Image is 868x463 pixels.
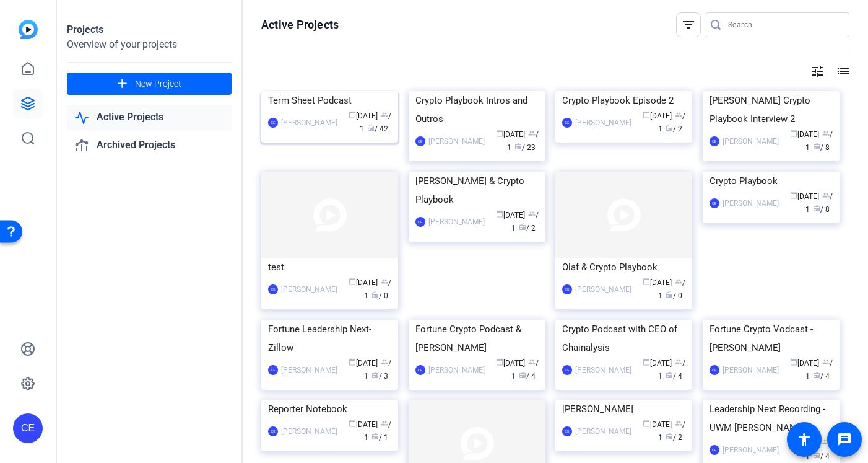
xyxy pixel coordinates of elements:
[835,64,849,79] mat-icon: list
[710,172,833,190] div: Crypto Playbook
[67,73,232,95] button: New Project
[822,192,830,199] span: group
[643,359,672,368] span: [DATE]
[790,130,797,137] span: calendar_today
[813,372,830,381] span: / 4
[813,143,830,152] span: / 8
[514,143,536,152] span: / 23
[666,433,673,440] span: radio
[643,111,650,118] span: calendar_today
[371,372,388,381] span: / 3
[710,320,833,357] div: Fortune Crypto Vodcast - [PERSON_NAME]
[822,358,830,366] span: group
[268,365,278,375] div: CE
[837,432,852,447] mat-icon: message
[519,223,526,231] span: radio
[496,359,525,368] span: [DATE]
[675,420,682,427] span: group
[67,105,232,130] a: Active Projects
[371,433,388,442] span: / 1
[67,22,232,37] div: Projects
[281,425,337,438] div: [PERSON_NAME]
[381,420,388,427] span: group
[528,130,536,137] span: group
[575,117,631,129] div: [PERSON_NAME]
[367,125,388,133] span: / 42
[575,364,631,376] div: [PERSON_NAME]
[790,358,797,366] span: calendar_today
[268,91,391,110] div: Term Sheet Podcast
[281,117,337,129] div: [PERSON_NAME]
[562,365,572,375] div: CE
[643,358,650,366] span: calendar_today
[658,359,685,381] span: / 1
[496,130,503,137] span: calendar_today
[643,278,650,285] span: calendar_today
[562,426,572,436] div: CE
[349,420,378,429] span: [DATE]
[428,216,485,228] div: [PERSON_NAME]
[381,111,388,118] span: group
[268,426,278,436] div: CE
[281,283,337,296] div: [PERSON_NAME]
[496,130,525,139] span: [DATE]
[666,291,682,300] span: / 0
[675,111,682,118] span: group
[367,124,375,131] span: radio
[813,205,820,212] span: radio
[281,364,337,376] div: [PERSON_NAME]
[268,118,278,128] div: CE
[710,136,719,146] div: CE
[415,91,539,128] div: Crypto Playbook Intros and Outros
[810,64,825,79] mat-icon: tune
[723,364,779,376] div: [PERSON_NAME]
[562,284,572,294] div: CE
[643,420,672,429] span: [DATE]
[666,124,673,131] span: radio
[723,444,779,456] div: [PERSON_NAME]
[67,37,232,52] div: Overview of your projects
[813,143,820,150] span: radio
[511,359,539,381] span: / 1
[67,133,232,158] a: Archived Projects
[822,130,830,137] span: group
[268,400,391,418] div: Reporter Notebook
[371,291,379,298] span: radio
[511,211,539,232] span: / 1
[813,205,830,214] span: / 8
[415,320,539,357] div: Fortune Crypto Podcast & [PERSON_NAME]
[528,358,536,366] span: group
[13,413,43,443] div: CE
[666,433,682,442] span: / 2
[371,371,379,379] span: radio
[813,371,820,379] span: radio
[349,278,356,285] span: calendar_today
[822,438,830,446] span: group
[261,17,339,32] h1: Active Projects
[790,130,819,139] span: [DATE]
[805,359,833,381] span: / 1
[710,365,719,375] div: CE
[528,210,536,218] span: group
[575,283,631,296] div: [PERSON_NAME]
[562,118,572,128] div: CE
[381,358,388,366] span: group
[710,91,833,128] div: [PERSON_NAME] Crypto Playbook Interview 2
[371,291,388,300] span: / 0
[364,359,391,381] span: / 1
[643,278,672,287] span: [DATE]
[666,371,673,379] span: radio
[643,420,650,427] span: calendar_today
[790,192,819,201] span: [DATE]
[519,224,536,232] span: / 2
[562,258,685,276] div: Olaf & Crypto Playbook
[562,91,685,110] div: Crypto Playbook Episode 2
[349,278,378,287] span: [DATE]
[496,358,503,366] span: calendar_today
[519,372,536,381] span: / 4
[268,258,391,276] div: test
[519,371,526,379] span: radio
[805,192,833,214] span: / 1
[415,365,425,375] div: CE
[115,76,130,92] mat-icon: add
